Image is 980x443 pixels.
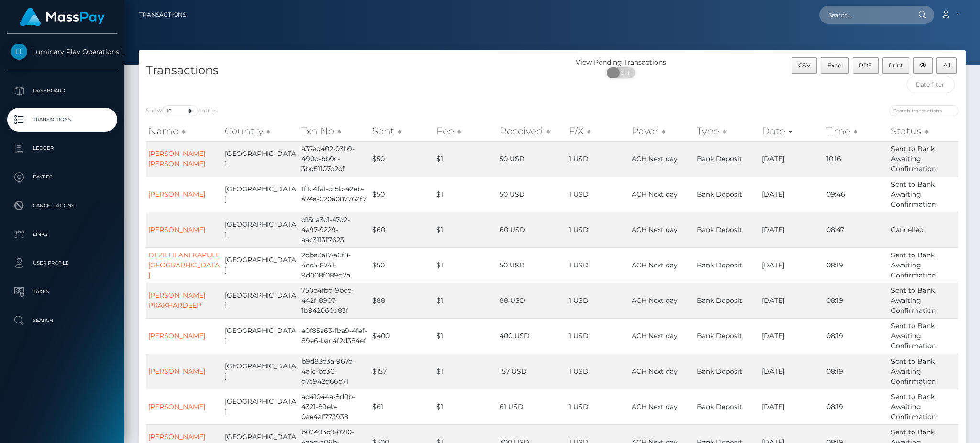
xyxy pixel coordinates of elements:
td: [DATE] [759,283,824,318]
td: 08:47 [824,212,889,247]
p: Transactions [11,112,113,127]
td: 1 USD [567,177,629,212]
td: $50 [370,247,434,283]
th: Country: activate to sort column ascending [223,122,299,141]
input: Search transactions [889,105,958,116]
td: 61 USD [497,389,567,424]
select: Showentries [162,105,198,116]
td: 50 USD [497,247,567,283]
td: Sent to Bank, Awaiting Confirmation [889,141,958,177]
span: ACH Next day [632,225,678,234]
a: [PERSON_NAME] [148,332,205,340]
td: $1 [434,141,497,177]
td: $1 [434,283,497,318]
a: Links [7,222,117,246]
td: 1 USD [567,283,629,318]
td: Sent to Bank, Awaiting Confirmation [889,247,958,283]
div: View Pending Transactions [552,57,690,67]
a: Cancellations [7,194,117,218]
td: [GEOGRAPHIC_DATA] [223,354,299,389]
td: 50 USD [497,177,567,212]
span: ACH Next day [632,402,678,411]
td: [GEOGRAPHIC_DATA] [223,247,299,283]
td: $60 [370,212,434,247]
label: Show entries [146,105,218,116]
img: MassPay Logo [20,8,105,26]
td: 1 USD [567,247,629,283]
p: User Profile [11,256,113,270]
td: Bank Deposit [694,212,759,247]
a: Dashboard [7,79,117,103]
a: Transactions [139,5,186,25]
td: [DATE] [759,141,824,177]
td: 09:46 [824,177,889,212]
th: Status: activate to sort column ascending [889,122,958,141]
th: Received: activate to sort column ascending [497,122,567,141]
td: [GEOGRAPHIC_DATA] [223,318,299,354]
td: 50 USD [497,141,567,177]
td: [GEOGRAPHIC_DATA] [223,283,299,318]
input: Search... [819,6,909,24]
td: $400 [370,318,434,354]
a: Transactions [7,108,117,132]
td: Bank Deposit [694,318,759,354]
td: 2dba3a17-a6f8-4ce5-8741-9d008f089d2a [299,247,370,283]
button: Print [882,57,910,74]
td: 10:16 [824,141,889,177]
h4: Transactions [146,62,545,79]
td: [DATE] [759,212,824,247]
button: All [936,57,957,74]
p: Links [11,227,113,242]
p: Ledger [11,141,113,155]
td: Bank Deposit [694,389,759,424]
p: Search [11,313,113,328]
input: Date filter [907,76,955,93]
td: $1 [434,212,497,247]
p: Dashboard [11,84,113,98]
td: Bank Deposit [694,283,759,318]
td: Bank Deposit [694,177,759,212]
th: Sent: activate to sort column ascending [370,122,434,141]
p: Taxes [11,285,113,299]
span: ACH Next day [632,367,678,376]
td: 60 USD [497,212,567,247]
th: Fee: activate to sort column ascending [434,122,497,141]
td: Sent to Bank, Awaiting Confirmation [889,389,958,424]
td: 08:19 [824,247,889,283]
th: Type: activate to sort column ascending [694,122,759,141]
td: 08:19 [824,354,889,389]
span: Excel [827,62,843,69]
a: User Profile [7,251,117,275]
td: Sent to Bank, Awaiting Confirmation [889,283,958,318]
td: 1 USD [567,141,629,177]
td: [DATE] [759,389,824,424]
td: [GEOGRAPHIC_DATA] [223,177,299,212]
a: Ledger [7,136,117,160]
span: ACH Next day [632,261,678,269]
a: [PERSON_NAME] [148,367,205,376]
td: Bank Deposit [694,247,759,283]
a: [PERSON_NAME] [148,225,205,234]
td: [GEOGRAPHIC_DATA] [223,212,299,247]
td: e0f85a63-fba9-4fef-89e6-bac4f2d384ef [299,318,370,354]
td: $61 [370,389,434,424]
td: 1 USD [567,389,629,424]
td: $157 [370,354,434,389]
button: Excel [821,57,849,74]
span: ACH Next day [632,332,678,340]
td: [GEOGRAPHIC_DATA] [223,141,299,177]
td: d15ca3c1-47d2-4a97-9229-aac3113f7623 [299,212,370,247]
span: ACH Next day [632,296,678,305]
td: Bank Deposit [694,354,759,389]
a: [PERSON_NAME] [148,402,205,411]
td: [DATE] [759,354,824,389]
span: All [943,62,950,69]
a: Taxes [7,280,117,304]
td: 88 USD [497,283,567,318]
a: [PERSON_NAME] PRAKHARDEEP [148,291,205,310]
td: 08:19 [824,318,889,354]
td: 1 USD [567,318,629,354]
span: Luminary Play Operations Limited [7,47,117,56]
span: OFF [612,67,636,78]
span: ACH Next day [632,155,678,163]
